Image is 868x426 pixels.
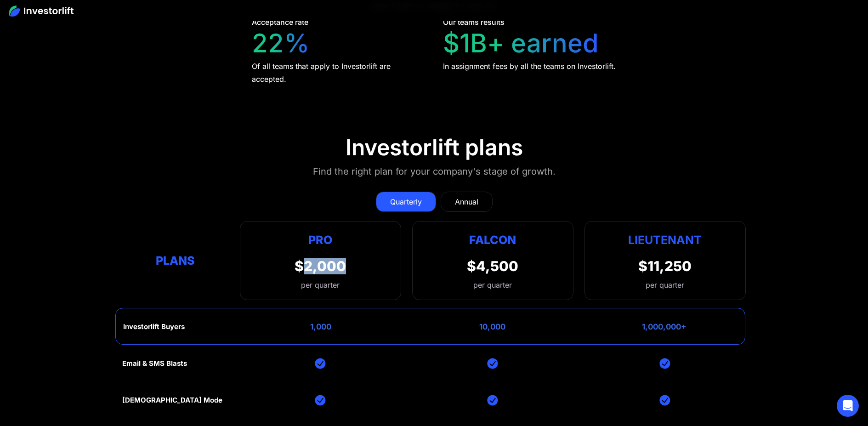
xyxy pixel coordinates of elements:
[252,28,310,59] div: 22%
[443,17,505,28] div: Our teams results
[390,196,422,207] div: Quarterly
[473,279,512,290] div: per quarter
[837,395,859,417] div: Open Intercom Messenger
[122,252,229,270] div: Plans
[455,196,478,207] div: Annual
[346,134,523,161] div: Investorlift plans
[252,60,426,85] div: Of all teams that apply to Investorlift are accepted.
[313,164,556,179] div: Find the right plan for your company's stage of growth.
[295,258,346,274] div: $2,000
[479,322,505,331] div: 10,000
[469,231,516,249] div: Falcon
[443,60,616,73] div: In assignment fees by all the teams on Investorlift.
[123,323,185,331] div: Investorlift Buyers
[646,279,684,290] div: per quarter
[122,396,222,404] div: [DEMOGRAPHIC_DATA] Mode
[443,28,599,59] div: $1B+ earned
[295,231,346,249] div: Pro
[252,17,308,28] div: Acceptance rate
[628,233,702,247] strong: Lieutenant
[310,322,331,331] div: 1,000
[642,322,686,331] div: 1,000,000+
[467,258,518,274] div: $4,500
[295,279,346,290] div: per quarter
[122,359,187,368] div: Email & SMS Blasts
[638,258,692,274] div: $11,250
